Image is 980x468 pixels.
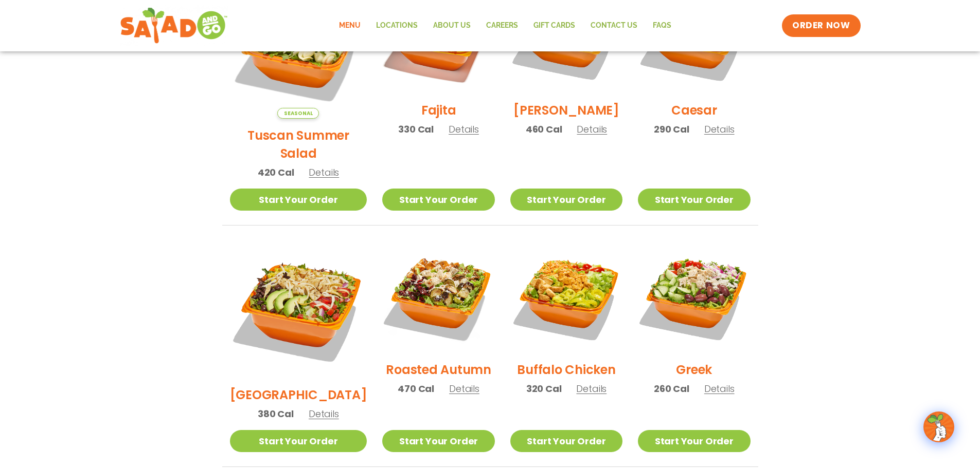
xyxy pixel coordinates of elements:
[526,382,562,396] span: 320 Cal
[583,14,645,38] a: Contact Us
[576,382,607,395] span: Details
[258,407,294,421] span: 380 Cal
[230,386,367,404] h2: [GEOGRAPHIC_DATA]
[704,382,735,395] span: Details
[782,14,860,37] a: ORDER NOW
[120,5,228,46] img: new-SAG-logo-768×292
[478,14,526,38] a: Careers
[331,14,368,38] a: Menu
[510,189,622,211] a: Start Your Order
[309,407,339,420] span: Details
[230,126,367,162] h2: Tuscan Summer Salad
[449,123,479,136] span: Details
[277,108,319,119] span: Seasonal
[258,165,294,179] span: 420 Cal
[230,189,367,211] a: Start Your Order
[704,123,735,136] span: Details
[398,382,434,396] span: 470 Cal
[513,101,619,119] h2: [PERSON_NAME]
[386,361,491,379] h2: Roasted Autumn
[577,123,607,136] span: Details
[510,430,622,452] a: Start Your Order
[924,413,953,441] img: wpChatIcon
[421,101,456,119] h2: Fajita
[638,430,750,452] a: Start Your Order
[398,122,434,136] span: 330 Cal
[676,361,712,379] h2: Greek
[654,122,689,136] span: 290 Cal
[449,382,479,395] span: Details
[638,189,750,211] a: Start Your Order
[517,361,615,379] h2: Buffalo Chicken
[526,122,562,136] span: 460 Cal
[382,430,494,452] a: Start Your Order
[526,14,583,38] a: GIFT CARDS
[645,14,679,38] a: FAQs
[792,20,850,32] span: ORDER NOW
[654,382,689,396] span: 260 Cal
[510,241,622,353] img: Product photo for Buffalo Chicken Salad
[368,14,425,38] a: Locations
[230,430,367,452] a: Start Your Order
[382,241,494,353] img: Product photo for Roasted Autumn Salad
[671,101,717,119] h2: Caesar
[638,241,750,353] img: Product photo for Greek Salad
[230,241,367,378] img: Product photo for BBQ Ranch Salad
[309,166,339,179] span: Details
[425,14,478,38] a: About Us
[331,14,679,38] nav: Menu
[382,189,494,211] a: Start Your Order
